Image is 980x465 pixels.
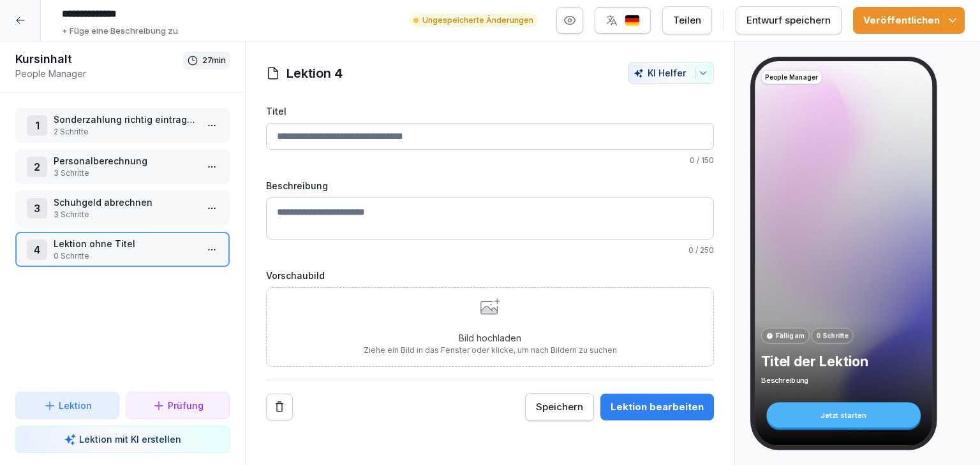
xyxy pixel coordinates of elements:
[816,331,848,341] p: 0 Schritte
[766,403,921,428] div: Jetzt starten
[15,392,119,419] button: Lektion
[54,209,197,220] p: 3 Schritte
[662,6,712,34] button: Teilen
[202,54,226,67] p: 27 min
[364,345,617,356] p: Ziehe ein Bild in das Fenster oder klicke, um nach Bildern zu suchen
[266,155,714,166] p: / 150
[15,108,230,143] div: 1Sonderzahlung richtig eintragen und verwalten2 Schritte
[15,190,230,225] div: 3Schuhgeld abrechnen3 Schritte
[853,7,965,34] button: Veröffentlichen
[628,62,714,84] button: KI Helfer
[62,25,178,38] p: + Füge eine Beschreibung zu
[27,115,47,136] div: 1
[54,154,197,168] p: Personalberechnung
[54,196,197,209] p: Schuhgeld abrechnen
[746,13,831,27] div: Entwurf speichern
[266,104,714,118] label: Titel
[15,149,230,184] div: 2Personalberechnung3 Schritte
[15,232,230,267] div: 4Lektion ohne Titel0 Schritte
[673,13,701,27] div: Teilen
[15,67,183,80] p: People Manager
[168,399,204,412] p: Prüfung
[761,375,926,385] p: Beschreibung
[54,168,197,179] p: 3 Schritte
[27,157,47,177] div: 2
[54,126,197,138] p: 2 Schritte
[59,399,92,412] p: Lektion
[54,237,197,250] p: Lektion ohne Titel
[27,198,47,218] div: 3
[536,400,583,414] div: Speichern
[761,353,926,370] p: Titel der Lektion
[688,245,694,255] span: 0
[15,52,183,67] h1: Kursinhalt
[364,331,617,345] p: Bild hochladen
[54,113,197,126] p: Sonderzahlung richtig eintragen und verwalten
[776,331,805,341] p: Fällig am
[625,15,640,27] img: de.svg
[27,240,47,260] div: 4
[765,73,818,82] p: People Manager
[422,15,533,26] p: Ungespeicherte Änderungen
[600,394,714,420] button: Lektion bearbeiten
[690,155,695,165] span: 0
[863,13,954,27] div: Veröffentlichen
[266,394,293,420] button: Remove
[286,64,343,83] h1: Lektion 4
[736,6,842,34] button: Entwurf speichern
[634,68,708,78] div: KI Helfer
[15,426,230,453] button: Lektion mit KI erstellen
[525,393,594,421] button: Speichern
[611,400,704,414] div: Lektion bearbeiten
[266,245,714,256] p: / 250
[266,179,328,192] label: Beschreibung
[54,250,197,262] p: 0 Schritte
[266,269,714,282] label: Vorschaubild
[126,392,230,419] button: Prüfung
[79,433,181,446] p: Lektion mit KI erstellen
